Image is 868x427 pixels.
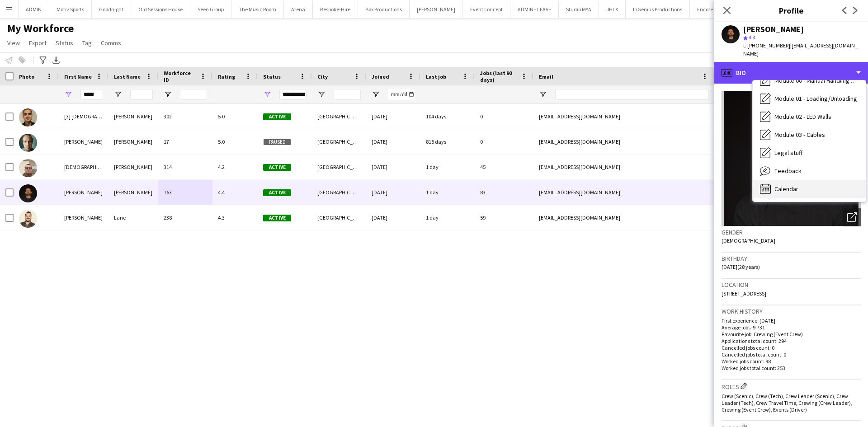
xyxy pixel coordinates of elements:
[722,324,861,331] p: Average jobs: 9.731
[334,89,361,100] input: City Filter Input
[59,205,108,230] div: [PERSON_NAME]
[108,205,158,230] div: Lane
[533,104,714,129] div: [EMAIL_ADDRESS][DOMAIN_NAME]
[743,25,804,33] div: [PERSON_NAME]
[722,254,861,263] h3: Birthday
[366,205,420,230] div: [DATE]
[753,126,866,144] div: Module 03 - Cables
[714,5,868,16] h3: Profile
[559,0,599,18] button: Studio MYA
[774,94,857,103] span: Module 01 - Loading/Unloading
[19,159,37,177] img: Christian Skinner
[231,0,284,18] button: The Music Room
[158,205,212,230] div: 238
[426,73,446,80] span: Last job
[92,0,131,18] button: Goodnight
[190,0,231,18] button: Seen Group
[218,73,235,80] span: Rating
[263,164,291,171] span: Active
[158,104,212,129] div: 302
[108,129,158,154] div: [PERSON_NAME]
[555,89,709,100] input: Email Filter Input
[722,351,861,358] p: Cancelled jobs total count: 0
[774,185,798,193] span: Calendar
[539,90,547,99] button: Open Filter Menu
[114,73,141,80] span: Last Name
[475,129,533,154] div: 0
[263,90,271,99] button: Open Filter Menu
[114,90,122,99] button: Open Filter Menu
[19,210,37,228] img: Christopher Lane
[164,70,196,83] span: Workforce ID
[722,358,861,365] p: Worked jobs count: 98
[263,139,291,145] span: Paused
[19,73,34,80] span: Photo
[108,180,158,205] div: [PERSON_NAME]
[82,39,92,47] span: Tag
[420,155,475,179] div: 1 day
[722,290,766,297] span: [STREET_ADDRESS]
[722,393,852,413] span: Crew (Scenic), Crew (Tech), Crew Leader (Scenic), Crew Leader (Tech), Crew Travel Time, Crewing (...
[774,149,802,157] span: Legal stuff
[533,180,714,205] div: [EMAIL_ADDRESS][DOMAIN_NAME]
[420,129,475,154] div: 815 days
[108,155,158,179] div: [PERSON_NAME]
[743,42,790,49] span: t. [PHONE_NUMBER]
[533,205,714,230] div: [EMAIL_ADDRESS][DOMAIN_NAME]
[510,0,559,18] button: ADMIN - LEAVE
[59,129,108,154] div: [PERSON_NAME]
[420,180,475,205] div: 1 day
[463,0,510,18] button: Event concept
[19,184,37,202] img: Christopher Ames
[722,91,861,226] img: Crew avatar or photo
[626,0,690,18] button: InGenius Productions
[420,205,475,230] div: 1 day
[131,0,190,18] button: Old Sessions House
[722,228,861,236] h3: Gender
[317,73,328,80] span: City
[533,155,714,179] div: [EMAIL_ADDRESS][DOMAIN_NAME]
[130,89,153,100] input: Last Name Filter Input
[420,104,475,129] div: 104 days
[212,205,258,230] div: 4.3
[388,89,415,100] input: Joined Filter Input
[64,90,72,99] button: Open Filter Menu
[79,37,95,49] a: Tag
[212,129,258,154] div: 5.0
[49,0,92,18] button: Motiv Sports
[7,22,74,35] span: My Workforce
[284,0,313,18] button: Arena
[722,331,861,338] p: Favourite job: Crewing (Event Crew)
[51,55,61,66] app-action-btn: Export XLSX
[180,89,207,100] input: Workforce ID Filter Input
[312,180,366,205] div: [GEOGRAPHIC_DATA]
[19,134,37,152] img: Chris Roberts
[38,55,48,66] app-action-btn: Advanced filters
[774,131,825,139] span: Module 03 - Cables
[774,76,859,84] span: Module 00 - Manual Handling & Induction
[312,104,366,129] div: [GEOGRAPHIC_DATA]
[158,180,212,205] div: 163
[212,180,258,205] div: 4.4
[366,129,420,154] div: [DATE]
[212,155,258,179] div: 4.2
[599,0,626,18] button: JHLX
[753,108,866,126] div: Module 02 - LED Walls
[263,189,291,196] span: Active
[690,0,736,18] button: Encore Global
[263,215,291,221] span: Active
[475,205,533,230] div: 59
[101,39,121,47] span: Comms
[722,365,861,371] p: Worked jobs total count: 253
[372,90,380,99] button: Open Filter Menu
[753,144,866,162] div: Legal stuff
[19,0,49,18] button: ADMIN
[366,104,420,129] div: [DATE]
[158,155,212,179] div: 314
[312,155,366,179] div: [GEOGRAPHIC_DATA]
[480,70,517,83] span: Jobs (last 90 days)
[410,0,463,18] button: [PERSON_NAME]
[108,104,158,129] div: [PERSON_NAME]
[158,129,212,154] div: 17
[714,62,868,84] div: Bio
